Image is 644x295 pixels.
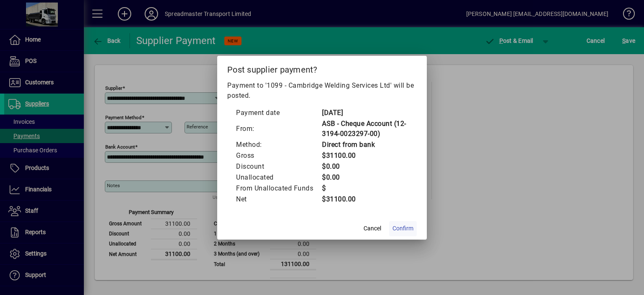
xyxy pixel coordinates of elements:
p: Payment to '1099 - Cambridge Welding Services Ltd' will be posted. [227,81,417,101]
td: $ [322,183,408,194]
td: $31100.00 [322,194,408,205]
td: [DATE] [322,107,408,118]
td: Direct from bank [322,139,408,150]
button: Confirm [389,221,417,236]
span: Cancel [364,224,381,233]
td: Net [236,194,322,205]
td: From: [236,118,322,139]
td: Payment date [236,107,322,118]
td: Gross [236,150,322,161]
h2: Post supplier payment? [217,56,427,80]
td: $0.00 [322,161,408,172]
td: Method: [236,139,322,150]
td: $31100.00 [322,150,408,161]
td: Discount [236,161,322,172]
td: From Unallocated Funds [236,183,322,194]
td: Unallocated [236,172,322,183]
td: ASB - Cheque Account (12-3194-0023297-00) [322,118,408,139]
td: $0.00 [322,172,408,183]
button: Cancel [359,221,386,236]
span: Confirm [392,224,413,233]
